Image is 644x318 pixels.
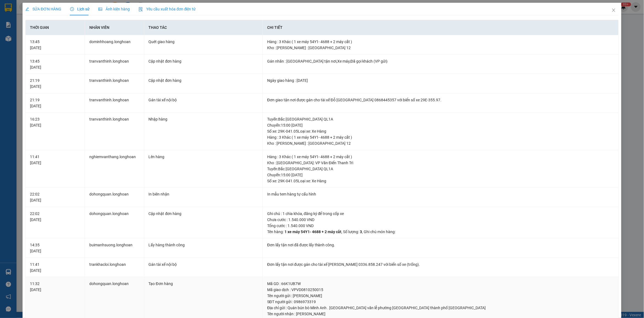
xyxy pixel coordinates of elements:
div: 13:45 [DATE] [30,58,80,70]
span: SỬA ĐƠN HÀNG [25,7,61,11]
div: 16:23 [DATE] [30,116,80,128]
button: Close [606,3,621,18]
div: Tên hàng: , Số lượng: , Ghi chú món hàng: [267,229,614,235]
div: 14:35 [DATE] [30,242,80,254]
div: Đơn giao tận nơi được gán cho tài xế Đỗ [GEOGRAPHIC_DATA] 0868445357 với biển số xe 29E-355.97. [267,97,614,103]
th: Chi tiết [263,20,619,35]
div: Đơn lấy tận nơi được gán cho tài xế [PERSON_NAME] 0336.858.247 với biển số xe (trống). [267,261,614,267]
div: Tuyến : Bắc [GEOGRAPHIC_DATA] QL1A Chuyến: 15:00 [DATE] Số xe: 29K-041.05 Loại xe: Xe Hàng [267,116,614,134]
div: Ngày giao hàng : [DATE] [267,77,614,83]
th: Nhân viên [85,20,144,35]
span: Yêu cầu xuất hóa đơn điện tử [139,7,196,11]
div: Chưa cước : 1.540.000 VND [267,217,614,223]
div: Lên hàng [149,154,258,160]
td: tranvanthinh.longhoan [85,74,144,93]
span: clock-circle [70,7,74,11]
div: Nhập hàng [149,116,258,122]
td: dohongquan.longhoan [85,207,144,239]
div: Tên người gửi : [PERSON_NAME] [267,293,614,299]
div: In biên nhận [149,191,258,197]
div: In mẫu tem hàng tự cấu hình [267,191,614,197]
div: Kho : [PERSON_NAME] : [GEOGRAPHIC_DATA] 12 [267,45,614,51]
div: Tổng cước : 1.540.000 VND [267,223,614,229]
div: Hàng : 3 Khác ( 1 xe máy 54Y1- 4688 + 2 máy cắt ) [267,154,614,160]
div: Kho : [PERSON_NAME] : [GEOGRAPHIC_DATA] 12 [267,140,614,146]
div: Gán tài xế nội bộ [149,261,258,267]
span: 3 [360,230,362,234]
span: Ảnh kiện hàng [98,7,130,11]
div: Tuyến : Bắc [GEOGRAPHIC_DATA] QL1A Chuyến: 15:00 [DATE] Số xe: 29K-041.05 Loại xe: Xe Hàng [267,166,614,184]
div: Tên người nhận : [PERSON_NAME] [267,311,614,317]
span: picture [98,7,102,11]
div: Tạo Đơn hàng [149,281,258,287]
span: edit [25,7,29,11]
div: 11:32 [DATE] [30,281,80,293]
div: Cập nhật đơn hàng [149,211,258,217]
div: Gán tài xế nội bộ [149,97,258,103]
div: SĐT người gửi : 0986973319 [267,299,614,305]
div: Lấy hàng thành công [149,242,258,248]
td: dohongquan.longhoan [85,188,144,207]
div: Địa chỉ gửi : Quán bún bò Mình Anh . [GEOGRAPHIC_DATA] văn lễ phường [GEOGRAPHIC_DATA] thành phố ... [267,305,614,311]
th: Thời gian [26,20,85,35]
div: Mã giao dịch : VPVD0810250015 [267,287,614,293]
div: 21:19 [DATE] [30,97,80,109]
td: tranvanthinh.longhoan [85,113,144,150]
div: Quét giao hàng [149,39,258,45]
div: 21:19 [DATE] [30,77,80,90]
span: 1 xe máy 54Y1- 4688 + 2 máy cắt [284,230,341,234]
div: Ghi chú : 1 chìa khóa, đăng ký để trong cốp xe [267,211,614,217]
th: Thao tác [144,20,263,35]
div: Hàng : 3 Khác ( 1 xe máy 54Y1- 4688 + 2 máy cắt ) [267,39,614,45]
div: Cập nhật đơn hàng [149,77,258,83]
img: icon [139,7,143,12]
div: Mã GD : 66K1UB7W [267,281,614,287]
td: nghiemvanthang.longhoan [85,150,144,188]
div: 13:45 [DATE] [30,39,80,51]
div: 11:41 [DATE] [30,154,80,166]
div: Hàng : 3 Khác ( 1 xe máy 54Y1- 4688 + 2 máy cắt ) [267,134,614,140]
div: 11:41 [DATE] [30,261,80,274]
div: 22:02 [DATE] [30,211,80,223]
td: tranvanthinh.longhoan [85,55,144,74]
td: trankhacloi.longhoan [85,258,144,277]
div: Đơn lấy tận nơi đã được lấy thành công. [267,242,614,248]
div: Cập nhật đơn hàng [149,58,258,64]
span: Lịch sử [70,7,90,11]
div: Kho : [GEOGRAPHIC_DATA]: VP Văn Điển Thanh Trì [267,160,614,166]
div: 22:02 [DATE] [30,191,80,203]
td: buimanhsuong.longhoan [85,238,144,258]
div: Gán nhãn : [GEOGRAPHIC_DATA] tận nơi,Xe máy,Đã gọi khách (VP gửi) [267,58,614,64]
td: dominhhoang.longhoan [85,35,144,55]
span: close [612,8,616,12]
td: tranvanthinh.longhoan [85,93,144,113]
